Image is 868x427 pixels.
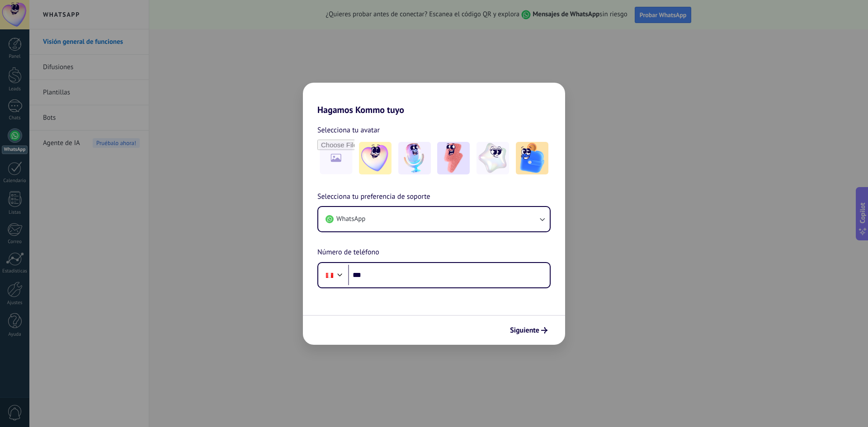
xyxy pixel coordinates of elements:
[321,266,338,285] div: Peru: + 51
[359,142,392,174] img: -1.jpeg
[437,142,470,174] img: -3.jpeg
[317,247,379,258] span: Número de teléfono
[317,124,380,136] span: Selecciona tu avatar
[516,142,548,174] img: -5.jpeg
[303,83,565,115] h2: Hagamos Kommo tuyo
[506,323,552,338] button: Siguiente
[318,207,550,231] button: WhatsApp
[336,215,365,224] span: WhatsApp
[510,327,539,333] span: Siguiente
[398,142,431,174] img: -2.jpeg
[476,142,509,174] img: -4.jpeg
[317,191,430,203] span: Selecciona tu preferencia de soporte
